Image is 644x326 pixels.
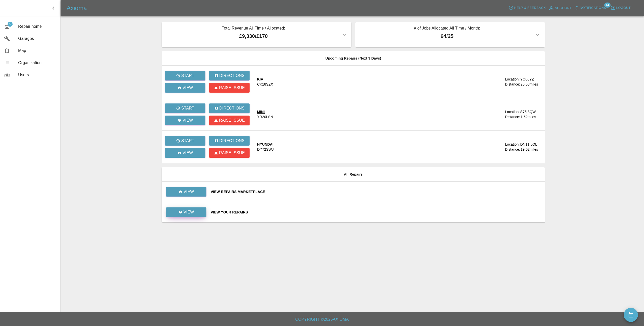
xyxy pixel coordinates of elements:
button: Start [165,71,205,80]
p: £9,330 / £170 [166,32,341,40]
p: View [182,117,193,123]
span: 5 [8,22,13,27]
a: KIACK18SZX [257,77,479,87]
p: View [183,189,194,195]
div: S75 3QW [520,109,536,114]
div: Distance: [505,82,520,87]
span: 14 [604,3,610,8]
button: Directions [209,136,250,146]
a: View [165,116,205,125]
a: View [166,189,207,194]
a: View Repairs Marketplace [211,189,541,194]
button: Logout [609,4,632,12]
th: Upcoming Repairs (Next 3 Days) [162,51,545,66]
h6: Copyright © 2025 Axioma [4,316,640,323]
div: YO86YZ [520,77,534,82]
p: View [183,209,194,215]
a: View [166,187,206,197]
a: View [166,207,206,217]
div: Location: [505,77,520,82]
button: Directions [209,103,250,113]
p: Raise issue [219,85,245,91]
div: KIA [257,77,273,82]
button: Help & Feedback [507,4,547,12]
a: Account [547,4,573,12]
p: Directions [219,105,245,111]
a: Location:YO86YZDistance:25.58miles [483,77,541,87]
button: Total Revenue All Time / Allocated:£9,330/£170 [162,22,351,47]
span: Garages [18,36,56,42]
div: Distance: [505,114,520,119]
p: Start [181,105,194,111]
span: Help & Feedback [514,5,546,11]
span: Account [555,5,572,11]
a: Location:DN11 8QLDistance:19.02miles [483,142,541,152]
div: DY72SWJ [257,147,274,152]
div: YR20LSN [257,114,273,119]
div: 1.62 miles [521,114,541,119]
a: Location:S75 3QWDistance:1.62miles [483,109,541,119]
button: Raise issue [209,83,250,93]
div: HYUNDAI [257,142,274,147]
th: All Repairs [162,167,545,182]
p: View [182,150,193,156]
div: Distance: [505,147,520,152]
p: Start [181,73,194,79]
p: View [182,85,193,91]
button: Start [165,136,205,146]
button: Notifications [573,4,607,12]
a: MINIYR20LSN [257,109,479,119]
p: Total Revenue All Time / Allocated: [166,25,341,32]
span: Logout [616,5,631,11]
p: 64 / 25 [359,32,535,40]
button: Raise issue [209,116,250,125]
div: DN11 8QL [520,142,537,147]
div: CK18SZX [257,82,273,87]
p: Start [181,138,194,144]
button: Start [165,103,205,113]
a: View Your Repairs [211,210,541,215]
div: Location: [505,142,520,147]
div: Location: [505,109,520,114]
a: View [165,83,205,93]
p: Raise issue [219,117,245,123]
div: 25.58 miles [521,82,541,87]
span: Notifications [580,5,606,11]
a: View [165,148,205,158]
div: MINI [257,109,273,114]
button: # of Jobs Allocated All Time / Month:64/25 [355,22,545,47]
p: Directions [219,138,245,144]
p: # of Jobs Allocated All Time / Month: [359,25,535,32]
span: Map [18,48,56,54]
button: availability [624,308,638,322]
span: Organization [18,60,56,66]
div: 19.02 miles [521,147,541,152]
p: Raise issue [219,150,245,156]
a: HYUNDAIDY72SWJ [257,142,479,152]
button: Raise issue [209,148,250,158]
span: Repair home [18,23,56,30]
span: Users [18,72,56,78]
a: View [166,210,207,214]
button: Directions [209,71,250,80]
h5: Axioma [67,4,87,12]
p: Directions [219,73,245,79]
